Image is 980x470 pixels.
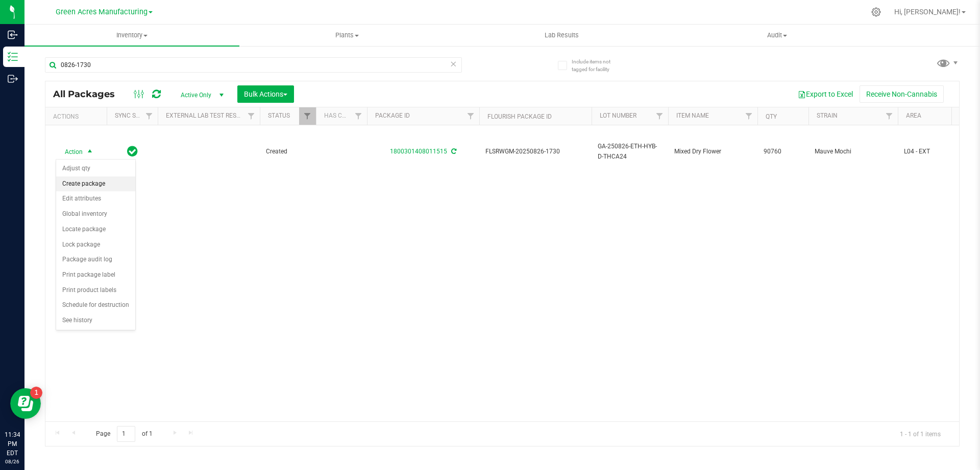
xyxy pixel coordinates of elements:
[598,142,662,161] span: GA-250826-ETH-HYB-D-THCA24
[572,58,623,73] span: Include items not tagged for facility
[56,207,135,222] li: Global inventory
[791,85,860,103] button: Export to Excel
[56,252,135,267] li: Package audit log
[239,25,454,46] a: Plants
[817,112,838,119] a: Strain
[8,52,18,62] inline-svg: Inventory
[487,113,552,120] a: Flourish Package ID
[600,112,636,119] a: Lot Number
[670,25,885,46] a: Audit
[741,107,757,125] a: Filter
[53,88,125,100] span: All Packages
[454,25,669,46] a: Lab Results
[127,144,138,159] span: In Sync
[676,112,709,119] a: Item Name
[56,298,135,313] li: Schedule for destruction
[56,161,135,176] li: Adjust qty
[56,145,83,159] span: Action
[674,147,751,156] span: Mixed Dry Flower
[84,145,96,159] span: select
[56,191,135,207] li: Edit attributes
[316,107,367,125] th: Has COA
[166,112,246,119] a: External Lab Test Result
[141,107,158,125] a: Filter
[24,25,239,46] a: Inventory
[766,113,777,120] a: Qty
[24,31,239,40] span: Inventory
[860,85,944,103] button: Receive Non-Cannabis
[5,458,20,465] p: 08/26
[56,267,135,283] li: Print package label
[5,430,20,458] p: 11:34 PM EDT
[243,107,260,125] a: Filter
[30,387,42,399] iframe: Resource center unread badge
[764,147,802,156] span: 90760
[56,222,135,237] li: Locate package
[462,107,479,125] a: Filter
[450,57,457,71] span: Clear
[266,147,310,156] span: Created
[56,283,135,298] li: Print product labels
[350,107,367,125] a: Filter
[670,31,884,40] span: Audit
[815,147,892,156] span: Mauve Mochi
[268,112,290,119] a: Status
[906,112,921,119] a: Area
[450,148,456,155] span: Sync from Compliance System
[375,112,410,119] a: Package ID
[56,237,135,253] li: Lock package
[237,85,294,103] button: Bulk Actions
[485,147,585,156] span: FLSRWGM-20250826-1730
[87,426,161,442] span: Page of 1
[56,313,135,328] li: See history
[45,57,462,73] input: Search Package ID, Item Name, SKU, Lot or Part Number...
[390,148,447,155] a: 1800301408011515
[881,107,898,125] a: Filter
[894,8,961,16] span: Hi, [PERSON_NAME]!
[892,426,949,441] span: 1 - 1 of 1 items
[904,147,968,156] span: L04 - EXT
[299,107,316,125] a: Filter
[115,112,154,119] a: Sync Status
[56,8,148,16] span: Green Acres Manufacturing
[8,30,18,40] inline-svg: Inbound
[53,113,103,120] div: Actions
[56,176,135,192] li: Create package
[870,7,883,17] div: Manage settings
[8,74,18,84] inline-svg: Outbound
[531,31,593,40] span: Lab Results
[10,388,41,419] iframe: Resource center
[244,90,287,98] span: Bulk Actions
[117,426,135,442] input: 1
[240,31,454,40] span: Plants
[651,107,668,125] a: Filter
